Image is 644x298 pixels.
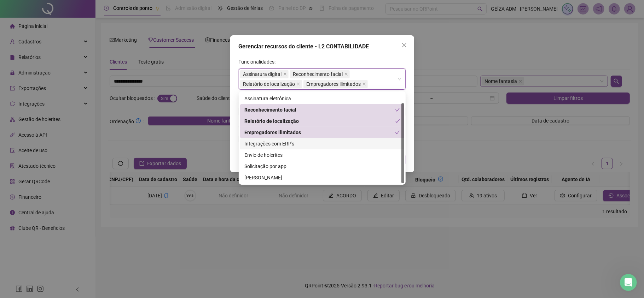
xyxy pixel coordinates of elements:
[243,70,282,78] span: Assinatura digital
[362,82,366,86] span: close
[240,172,404,183] div: Aviso de vencimento
[243,80,295,88] span: Relatório de localização
[240,161,404,172] div: Solicitação por app
[401,42,407,48] span: close
[303,80,368,88] span: Empregadores ilimitados
[240,127,404,138] div: Empregadores ilimitados
[240,70,289,78] span: Assinatura digital
[399,40,410,51] button: Close
[239,58,280,66] label: Funcionalidades:
[620,274,637,291] iframe: Intercom live chat
[283,72,287,76] span: close
[240,138,404,149] div: Integrações com ERP's
[293,70,343,78] span: Reconhecimento facial
[344,72,348,76] span: close
[240,80,302,88] span: Relatório de localização
[395,107,400,112] span: check
[395,130,400,135] span: check
[240,93,404,104] div: Assinatura eletrônica
[244,95,400,102] div: Assinatura eletrônica
[307,80,361,88] span: Empregadores ilimitados
[395,119,400,124] span: check
[290,70,350,78] span: Reconhecimento facial
[244,151,400,159] div: Envio de holerites
[244,162,400,170] div: Solicitação por app
[244,174,400,181] div: [PERSON_NAME]
[244,117,395,125] div: Relatório de localização
[244,129,395,136] div: Empregadores ilimitados
[297,82,300,86] span: close
[240,115,404,127] div: Relatório de localização
[239,42,406,51] div: Gerenciar recursos do cliente - L2 CONTABILIDADE
[244,106,395,114] div: Reconhecimento facial
[244,140,400,148] div: Integrações com ERP's
[240,149,404,161] div: Envio de holerites
[240,104,404,115] div: Reconhecimento facial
